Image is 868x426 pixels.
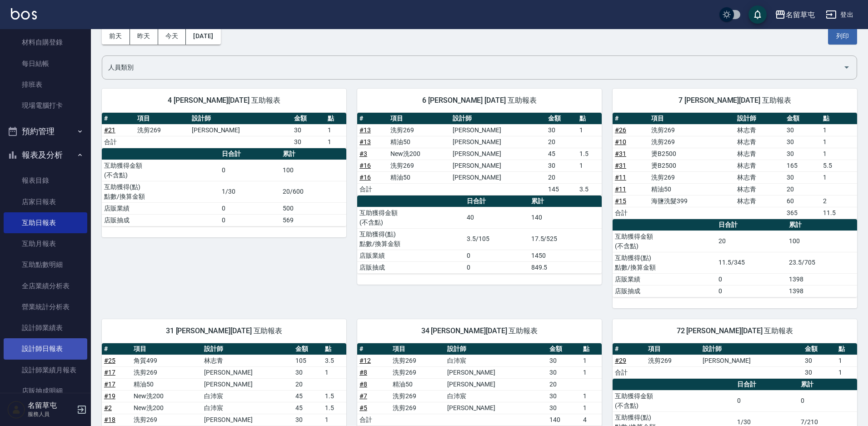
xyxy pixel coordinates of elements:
a: #8 [359,369,367,376]
td: 合計 [357,414,390,426]
td: 0 [219,214,281,226]
a: #5 [359,404,367,411]
td: 165 [784,160,821,171]
img: Logo [11,8,37,20]
td: 1 [821,148,857,160]
td: 洗剪269 [390,355,445,366]
a: #31 [615,150,626,157]
td: 店販業績 [102,202,219,214]
a: #7 [359,392,367,400]
td: 店販業績 [613,273,716,285]
a: 材料自購登錄 [4,32,87,53]
th: 設計師 [445,343,547,355]
button: 前天 [102,28,130,45]
td: 洗剪269 [131,414,202,426]
td: 100 [787,231,857,252]
td: 1 [821,124,857,136]
table: a dense table [102,113,346,148]
th: 點 [581,343,602,355]
td: [PERSON_NAME] [450,124,546,136]
a: #12 [359,357,371,364]
th: 累計 [280,148,346,160]
th: 點 [577,113,602,125]
th: 金額 [292,113,325,125]
table: a dense table [613,113,857,219]
td: 1 [581,390,602,402]
td: 1 [836,355,857,366]
td: 30 [803,355,836,366]
th: 設計師 [700,343,803,355]
td: 林志青 [735,195,784,207]
td: 20 [547,378,580,390]
td: 5.5 [821,160,857,171]
button: Open [839,60,854,75]
td: 30 [292,124,325,136]
td: 100 [280,160,346,181]
th: # [613,343,646,355]
a: #21 [104,126,115,134]
td: 1 [581,402,602,414]
table: a dense table [357,195,602,274]
td: 洗剪269 [646,355,700,366]
h5: 名留草屯 [28,401,74,410]
td: 17.5/525 [529,228,602,250]
td: 1 [325,136,346,148]
th: # [357,343,390,355]
td: 20/600 [280,181,346,202]
td: [PERSON_NAME] [445,402,547,414]
a: #8 [359,381,367,388]
table: a dense table [102,148,346,226]
td: 1 [323,414,346,426]
td: [PERSON_NAME] [450,171,546,183]
td: 0 [716,273,787,285]
button: 報表及分析 [4,143,87,167]
td: 30 [547,390,580,402]
td: 精油50 [390,378,445,390]
th: 設計師 [202,343,293,355]
td: 30 [293,414,323,426]
td: 20 [716,231,787,252]
td: [PERSON_NAME] [450,160,546,171]
td: [PERSON_NAME] [202,414,293,426]
td: 林志青 [735,136,784,148]
a: #19 [104,392,115,400]
td: 1 [577,160,602,171]
td: 30 [547,366,580,378]
td: 合計 [613,207,649,219]
td: 30 [784,124,821,136]
th: # [613,113,649,125]
th: # [102,343,131,355]
span: 7 [PERSON_NAME][DATE] 互助報表 [624,96,846,105]
td: 60 [784,195,821,207]
td: 1 [323,366,346,378]
td: 30 [784,148,821,160]
th: 項目 [390,343,445,355]
a: 報表目錄 [4,170,87,191]
td: 0 [464,250,529,261]
td: 140 [529,207,602,228]
td: 林志青 [735,171,784,183]
td: [PERSON_NAME] [202,378,293,390]
td: 洗剪269 [135,124,190,136]
td: 互助獲得金額 (不含點) [613,231,716,252]
td: 1 [836,366,857,378]
th: 點 [325,113,346,125]
td: 林志青 [735,183,784,195]
input: 人員名稱 [106,60,839,75]
td: 白沛宸 [445,390,547,402]
td: 30 [784,171,821,183]
a: #2 [104,404,112,411]
a: 互助點數明細 [4,254,87,275]
td: 1 [821,136,857,148]
a: 互助日報表 [4,212,87,233]
a: #26 [615,126,626,134]
td: 合計 [357,183,389,195]
td: 店販抽成 [357,261,464,273]
a: 營業統計分析表 [4,296,87,317]
td: 20 [784,183,821,195]
a: #25 [104,357,115,364]
a: 互助月報表 [4,233,87,254]
td: 1.5 [577,148,602,160]
td: 1 [577,124,602,136]
a: #3 [359,150,367,157]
